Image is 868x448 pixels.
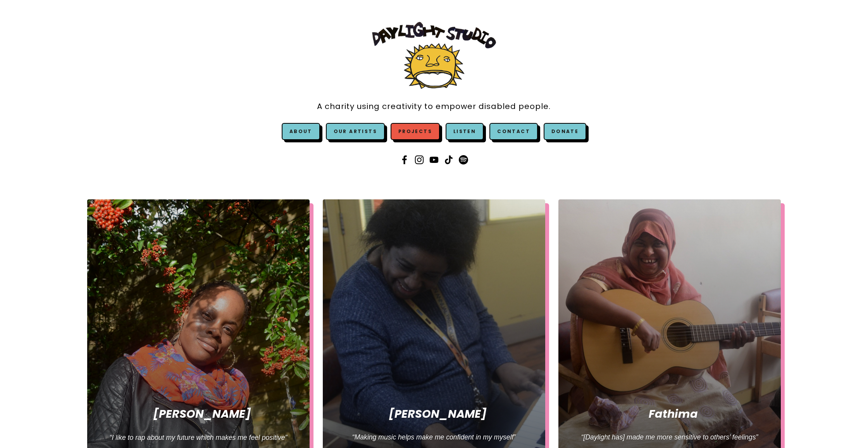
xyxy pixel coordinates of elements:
a: A charity using creativity to empower disabled people. [317,98,551,115]
a: Contact [489,123,538,140]
a: Our Artists [326,123,385,140]
a: Listen [453,128,476,135]
a: Donate [544,123,586,140]
a: About [289,128,312,135]
a: Projects [391,123,440,140]
img: Daylight Studio [372,22,496,89]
